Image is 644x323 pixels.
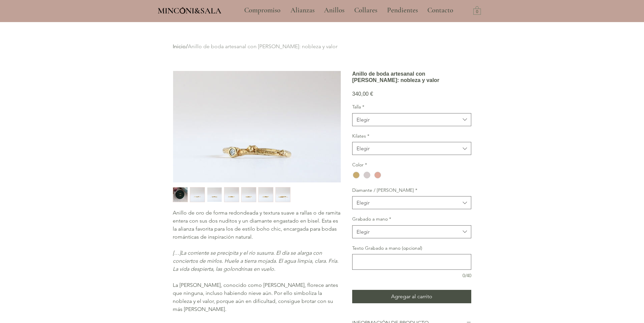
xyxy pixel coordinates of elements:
button: Kilates [352,142,471,155]
a: Compromiso [239,2,285,19]
button: Talla [352,113,471,126]
button: Miniatura: Alianza de boda artesanal Barcelona [173,187,188,202]
div: 5 / 7 [241,187,256,202]
div: Elegir [357,228,370,235]
button: Miniatura: Alianza de boda artesanal Barcelona [275,187,290,202]
p: Alianzas [287,2,318,19]
div: / [173,43,466,50]
label: Talla [352,104,471,110]
button: Diamante / Rama [352,196,471,209]
button: Miniatura: Alianza de boda artesanal Barcelona [190,187,205,202]
a: Contacto [422,2,459,19]
img: Miniatura: Alianza de boda artesanal Barcelona [207,187,222,202]
img: Miniatura: Alianza de boda artesanal Barcelona [173,187,187,202]
button: Grabado a mano [352,225,471,238]
button: Miniatura: Alianza de boda artesanal Barcelona [258,187,273,202]
img: Miniatura: Alianza de boda artesanal Barcelona [241,187,256,202]
label: Kilates [352,133,471,140]
img: Miniatura: Alianza de boda artesanal Barcelona [190,187,205,202]
span: Agregar al carrito [391,293,432,301]
p: Compromiso [241,2,284,19]
label: Grabado a mano [352,216,471,223]
span: […] [173,250,181,256]
div: 0/40 [352,272,471,279]
button: Miniatura: Alianza de boda artesanal Barcelona [207,187,222,202]
span: 340,00 € [352,91,373,97]
div: 7 / 7 [275,187,290,202]
p: Contacto [424,2,457,19]
img: Alianza de boda artesanal Barcelona [173,71,341,182]
a: Pendientes [382,2,422,19]
a: MINCONI&SALA [158,4,221,15]
a: Inicio [173,43,186,50]
label: Diamante / [PERSON_NAME] [352,187,471,194]
button: Agregar al carrito [352,290,471,303]
div: 3 / 7 [207,187,222,202]
label: Texto Grabado a mano (opcional) [352,245,471,252]
textarea: Texto Grabado a mano (opcional) [353,257,471,267]
legend: Color [352,162,367,168]
img: Minconi Sala [180,7,185,14]
a: Alianzas [285,2,319,19]
div: 2 / 7 [190,187,205,202]
p: Collares [351,2,381,19]
div: Elegir [357,145,370,152]
div: Elegir [357,199,370,206]
p: Pendientes [384,2,421,19]
div: 6 / 7 [258,187,273,202]
div: 1 / 7 [173,187,188,202]
span: La [PERSON_NAME], conocido como [PERSON_NAME], florece antes que ninguna, incluso habiendo nieve ... [173,282,338,312]
a: Anillos [319,2,349,19]
img: Miniatura: Alianza de boda artesanal Barcelona [224,187,239,202]
button: Miniatura: Alianza de boda artesanal Barcelona [224,187,239,202]
a: Anillo de boda artesanal con [PERSON_NAME]: nobleza y valor [188,43,337,50]
div: 4 / 7 [224,187,239,202]
a: Collares [349,2,382,19]
span: La corriente se precipita y el río susurra. El día se alarga con conciertos de mirlos. Huele a ti... [173,250,338,272]
img: Miniatura: Alianza de boda artesanal Barcelona [259,187,273,202]
img: Miniatura: Alianza de boda artesanal Barcelona [276,187,290,202]
p: Anillos [321,2,348,19]
span: Anillo de oro de forma redondeada y textura suave a rallas o de ramita entera con sus dos nuditos... [173,210,340,240]
span: MINCONI&SALA [158,6,221,16]
h1: Anillo de boda artesanal con [PERSON_NAME]: nobleza y valor [352,71,471,83]
div: Elegir [357,116,370,123]
button: Alianza de boda artesanal BarcelonaAgrandar [173,71,341,183]
a: Carrito con 0 ítems [473,6,481,15]
button: Miniatura: Alianza de boda artesanal Barcelona [241,187,256,202]
text: 0 [476,10,478,14]
nav: Sitio [226,2,472,19]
